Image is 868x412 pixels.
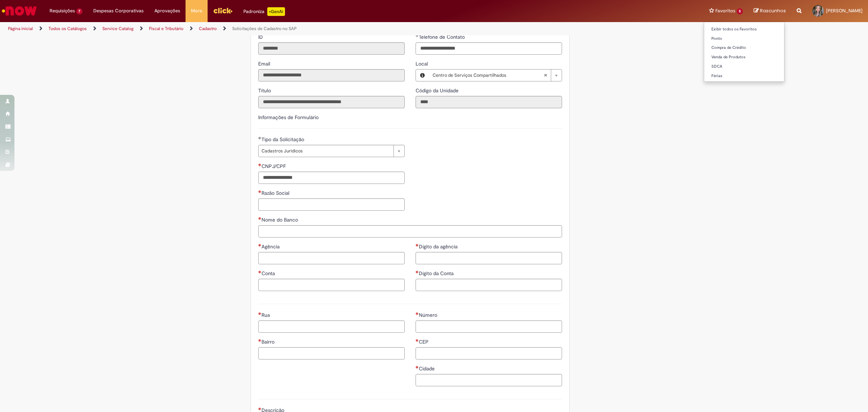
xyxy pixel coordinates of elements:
[258,252,405,264] input: Agência
[258,69,405,81] input: Email
[419,312,439,318] span: Número
[258,87,272,94] label: Somente leitura - Título
[102,26,133,31] a: Service Catalog
[416,270,419,273] span: Necessários
[5,22,573,35] ul: Trilhas de página
[154,7,180,14] span: Aprovações
[258,244,261,247] span: Necessários
[737,8,743,14] span: 5
[416,60,429,67] span: Local
[416,70,429,81] button: Local, Visualizar este registro Centro de Serviços Compartilhados
[191,7,202,14] span: More
[416,320,562,333] input: Número
[93,7,144,14] span: Despesas Corporativas
[261,190,291,196] span: Razão Social
[540,70,551,81] abbr: Limpar campo Local
[267,7,285,16] p: +GenAi
[258,33,264,41] label: Somente leitura - ID
[416,339,419,342] span: Necessários
[715,7,735,14] span: Favoritos
[258,339,261,342] span: Necessários
[261,163,287,169] span: CNPJ/CPF
[416,312,419,315] span: Necessários
[258,347,405,360] input: Bairro
[199,26,217,31] a: Cadastro
[419,243,459,250] span: Dígito da agência
[258,217,261,220] span: Necessários
[261,136,306,143] span: Tipo da Solicitação
[754,8,786,14] a: Rascunhos
[704,63,784,71] a: SDCA
[704,22,784,82] ul: Favoritos
[258,172,405,184] input: CNPJ/CPF
[419,270,455,277] span: Dígito da Conta
[258,312,261,315] span: Necessários
[416,96,562,108] input: Código da Unidade
[258,42,405,55] input: ID
[76,8,82,14] span: 7
[261,339,276,345] span: Bairro
[258,190,261,193] span: Necessários
[416,374,562,386] input: Cidade
[258,198,405,211] input: Razão Social
[429,70,562,81] a: Centro de Serviços CompartilhadosLimpar campo Local
[1,4,38,18] img: ServiceNow
[261,270,276,277] span: Conta
[416,244,419,247] span: Necessários
[419,365,436,372] span: Cidade
[704,53,784,61] a: Venda de Produtos
[258,320,405,333] input: Rua
[416,366,419,369] span: Necessários
[704,25,784,33] a: Exibir todos os Favoritos
[258,96,405,108] input: Título
[704,44,784,52] a: Compra de Crédito
[213,5,233,16] img: click_logo_yellow_360x200.png
[433,70,544,81] span: Centro de Serviços Compartilhados
[8,26,33,31] a: Página inicial
[243,7,285,16] div: Padroniza
[258,163,261,166] span: Necessários
[826,8,863,14] span: [PERSON_NAME]
[704,35,784,43] a: Ponto
[258,60,272,67] label: Somente leitura - Email
[419,34,466,40] span: Telefone de Contato
[416,347,562,360] input: CEP
[261,243,281,250] span: Agência
[704,72,784,80] a: Férias
[50,7,75,14] span: Requisições
[258,114,319,121] label: Informações de Formulário
[258,270,261,273] span: Necessários
[416,279,562,291] input: Dígito da Conta
[416,87,460,94] label: Somente leitura - Código da Unidade
[416,42,562,55] input: Telefone de Contato
[232,26,297,31] a: Solicitações de Cadastro no SAP
[416,252,562,264] input: Dígito da agência
[419,339,430,345] span: CEP
[149,26,183,31] a: Fiscal e Tributário
[258,225,562,237] input: Nome do Banco
[258,136,261,139] span: Obrigatório Preenchido
[258,407,261,410] span: Necessários
[48,26,87,31] a: Todos os Catálogos
[258,279,405,291] input: Conta
[416,34,419,37] span: Obrigatório Preenchido
[760,7,786,14] span: Rascunhos
[261,145,390,157] span: Cadastros Jurídicos
[261,312,271,318] span: Rua
[261,216,299,223] span: Nome do Banco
